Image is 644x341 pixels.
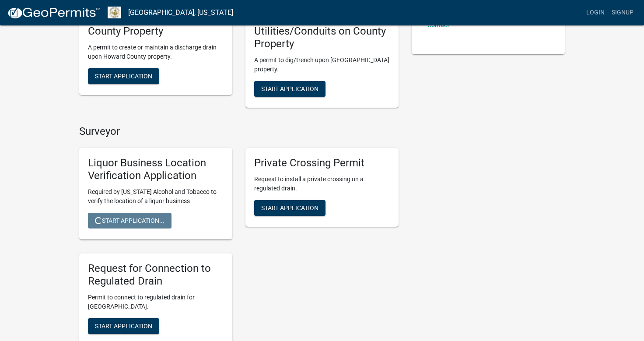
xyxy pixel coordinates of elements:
[583,4,608,21] a: Login
[88,318,159,334] button: Start Application
[88,293,224,311] p: Permit to connect to regulated drain for [GEOGRAPHIC_DATA].
[254,157,390,169] h5: Private Crossing Permit
[79,125,399,138] h4: Surveyor
[88,262,224,288] h5: Request for Connection to Regulated Drain
[95,322,152,329] span: Start Application
[108,7,121,18] img: Howard County, Indiana
[88,187,224,206] p: Required by [US_STATE] Alcohol and Tobacco to verify the location of a liquor business
[95,72,152,79] span: Start Application
[261,204,318,211] span: Start Application
[261,85,318,92] span: Start Application
[88,68,159,84] button: Start Application
[254,12,390,50] h5: Permit to Install Utilities/Conduits on County Property
[254,175,390,193] p: Request to install a private crossing on a regulated drain.
[88,43,224,61] p: A permit to create or maintain a discharge drain upon Howard County property.
[608,4,637,21] a: Signup
[254,81,325,97] button: Start Application
[128,5,233,20] a: [GEOGRAPHIC_DATA], [US_STATE]
[254,200,325,216] button: Start Application
[95,217,164,224] span: Start Application...
[88,213,171,229] button: Start Application...
[88,157,224,182] h5: Liquor Business Location Verification Application
[254,56,390,74] p: A permit to dig/trench upon [GEOGRAPHIC_DATA] property.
